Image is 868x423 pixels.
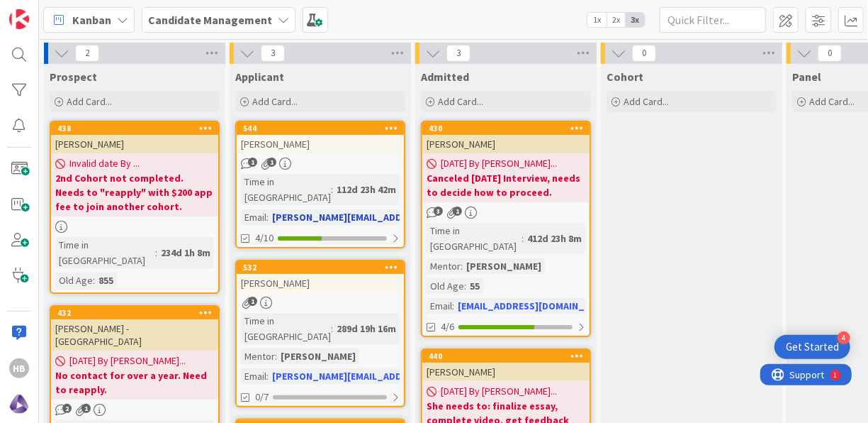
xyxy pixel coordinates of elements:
[243,263,404,273] div: 532
[267,158,276,167] span: 1
[466,278,483,294] div: 55
[427,298,452,314] div: Email
[429,123,590,133] div: 430
[235,260,405,407] a: 532[PERSON_NAME]Time in [GEOGRAPHIC_DATA]:289d 19h 16mMentor:[PERSON_NAME]Email:[PERSON_NAME][EMA...
[157,245,214,260] div: 234d 1h 8m
[69,353,186,368] span: [DATE] By [PERSON_NAME]...
[786,340,839,354] div: Get Started
[333,321,400,336] div: 289d 19h 16m
[463,258,545,274] div: [PERSON_NAME]
[237,274,404,292] div: [PERSON_NAME]
[55,368,214,397] b: No contact for over a year. Need to reapply.
[57,308,218,318] div: 432
[255,390,269,405] span: 0/7
[422,122,590,153] div: 430[PERSON_NAME]
[248,158,257,167] span: 1
[155,245,157,260] span: :
[237,261,404,274] div: 532
[461,258,463,274] span: :
[237,135,404,153] div: [PERSON_NAME]
[275,348,277,364] span: :
[441,319,454,334] span: 4/6
[243,123,404,133] div: 544
[74,6,77,17] div: 1
[626,13,645,27] span: 3x
[81,404,91,413] span: 1
[241,348,275,364] div: Mentor
[9,9,29,29] img: Visit kanbanzone.com
[55,237,155,268] div: Time in [GEOGRAPHIC_DATA]
[95,273,117,288] div: 855
[55,273,93,288] div: Old Age
[241,313,331,344] div: Time in [GEOGRAPHIC_DATA]
[441,156,557,171] span: [DATE] By [PERSON_NAME]...
[72,11,111,28] span: Kanban
[50,70,97,84] span: Prospect
[607,70,643,84] span: Cohort
[93,273,95,288] span: :
[441,384,557,399] span: [DATE] By [PERSON_NAME]...
[261,45,285,62] span: 3
[51,307,218,319] div: 432
[57,123,218,133] div: 438
[427,278,464,294] div: Old Age
[277,348,359,364] div: [PERSON_NAME]
[587,13,607,27] span: 1x
[838,331,850,344] div: 4
[266,368,269,384] span: :
[241,368,266,384] div: Email
[235,121,405,248] a: 544[PERSON_NAME]Time in [GEOGRAPHIC_DATA]:112d 23h 42mEmail:[PERSON_NAME][EMAIL_ADDRESS][DOMAIN_N...
[237,122,404,135] div: 544
[422,350,590,363] div: 440
[792,70,821,84] span: Panel
[446,45,470,62] span: 3
[51,122,218,135] div: 438
[252,95,298,108] span: Add Card...
[434,207,443,216] span: 3
[51,135,218,153] div: [PERSON_NAME]
[632,45,656,62] span: 0
[422,135,590,153] div: [PERSON_NAME]
[453,207,462,216] span: 1
[148,13,272,27] b: Candidate Management
[30,2,64,19] span: Support
[522,231,524,246] span: :
[55,171,214,214] b: 2nd Cohort not completed. Needs to "reapply" with $200 app fee to join another cohort.
[9,394,29,414] img: avatar
[51,319,218,351] div: [PERSON_NAME] - [GEOGRAPHIC_DATA]
[51,122,218,153] div: 438[PERSON_NAME]
[421,121,591,337] a: 430[PERSON_NAME][DATE] By [PERSON_NAME]...Canceled [DATE] Interview, needs to decide how to proce...
[235,70,284,84] span: Applicant
[607,13,626,27] span: 2x
[237,261,404,292] div: 532[PERSON_NAME]
[809,95,855,108] span: Add Card...
[266,209,269,225] span: :
[422,122,590,135] div: 430
[241,209,266,225] div: Email
[248,297,257,306] span: 1
[272,211,502,224] a: [PERSON_NAME][EMAIL_ADDRESS][DOMAIN_NAME]
[458,300,613,312] a: [EMAIL_ADDRESS][DOMAIN_NAME]
[50,121,220,294] a: 438[PERSON_NAME]Invalid date By ...2nd Cohort not completed. Needs to "reapply" with $200 app fee...
[429,351,590,361] div: 440
[9,358,29,378] div: HB
[624,95,669,108] span: Add Card...
[69,156,140,171] span: Invalid date By ...
[427,258,461,274] div: Mentor
[524,231,585,246] div: 412d 23h 8m
[421,70,469,84] span: Admitted
[774,335,850,359] div: Open Get Started checklist, remaining modules: 4
[331,182,333,197] span: :
[333,182,400,197] div: 112d 23h 42m
[51,307,218,351] div: 432[PERSON_NAME] - [GEOGRAPHIC_DATA]
[331,321,333,336] span: :
[62,404,72,413] span: 2
[237,122,404,153] div: 544[PERSON_NAME]
[255,231,274,246] span: 4/10
[452,298,454,314] span: :
[422,350,590,381] div: 440[PERSON_NAME]
[241,174,331,205] div: Time in [GEOGRAPHIC_DATA]
[464,278,466,294] span: :
[427,171,585,199] b: Canceled [DATE] Interview, needs to decide how to proceed.
[427,223,522,254] div: Time in [GEOGRAPHIC_DATA]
